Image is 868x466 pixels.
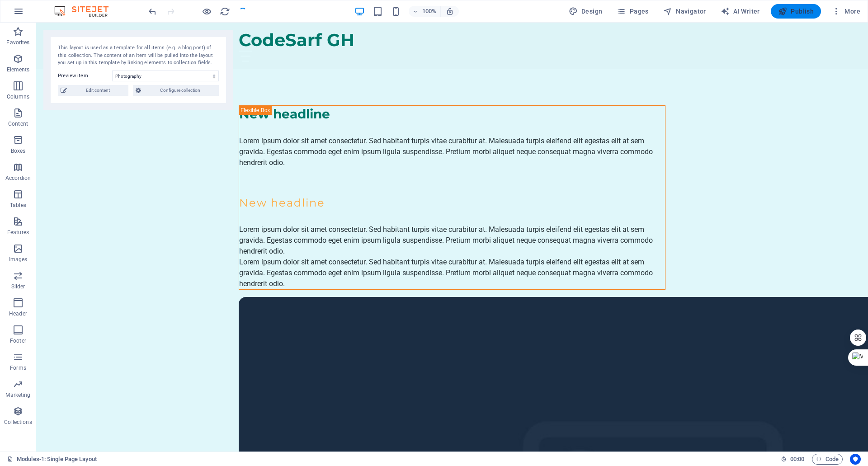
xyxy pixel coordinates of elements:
[565,4,606,19] div: Design (Ctrl+Alt+Y)
[147,6,158,17] i: Undo: Insert preset assets (Ctrl+Z)
[790,454,804,465] span: 00 00
[9,256,28,263] p: Images
[617,7,648,16] span: Pages
[422,6,437,17] h6: 100%
[850,454,861,465] button: Usercentrics
[7,66,30,73] p: Elements
[565,4,606,19] button: Design
[717,4,764,19] button: AI Writer
[816,454,839,465] span: Code
[660,4,710,19] button: Navigator
[781,454,805,465] h6: Session time
[8,120,28,127] p: Content
[721,7,760,16] span: AI Writer
[4,419,32,426] p: Collections
[11,147,26,155] p: Boxes
[5,391,30,399] p: Marketing
[771,4,821,19] button: Publish
[58,71,112,81] label: Preview item
[569,7,603,16] span: Design
[201,6,212,17] button: Click here to leave preview mode and continue editing
[7,229,29,236] p: Features
[70,85,126,96] span: Edit content
[613,4,652,19] button: Pages
[663,7,706,16] span: Navigator
[5,174,31,182] p: Accordion
[219,6,230,17] button: reload
[409,6,441,17] button: 100%
[133,85,219,96] button: Configure collection
[446,7,454,15] i: On resize automatically adjust zoom level to fit chosen device.
[58,85,128,96] button: Edit content
[52,6,120,17] img: Editor Logo
[144,85,216,96] span: Configure collection
[10,337,26,344] p: Footer
[7,454,97,465] a: Click to cancel selection. Double-click to open Pages
[797,456,798,462] span: :
[812,454,843,465] button: Code
[832,7,860,16] span: More
[828,4,864,19] button: More
[9,310,27,317] p: Header
[6,39,29,46] p: Favorites
[11,283,25,290] p: Slider
[220,6,230,17] i: Reload page
[7,93,29,100] p: Columns
[58,44,219,67] div: This layout is used as a template for all items (e.g. a blog post) of this collection. The conten...
[10,202,26,209] p: Tables
[147,6,158,17] button: undo
[778,7,814,16] span: Publish
[10,364,26,372] p: Forms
